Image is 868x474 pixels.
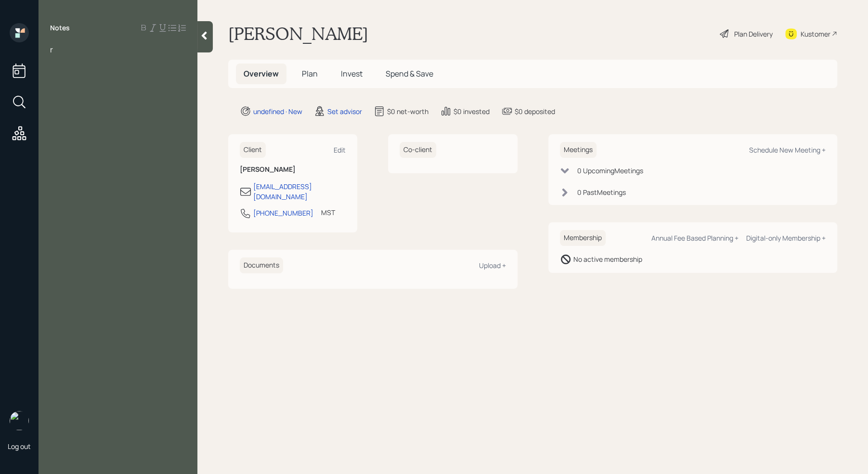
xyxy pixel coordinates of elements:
h6: Membership [560,230,606,246]
span: r [50,44,53,55]
h6: Meetings [560,142,596,158]
div: 0 Upcoming Meeting s [577,166,643,176]
div: undefined · New [253,106,302,116]
div: Edit [334,145,346,154]
div: Set advisor [327,106,362,116]
h6: [PERSON_NAME] [240,166,346,174]
h6: Client [240,142,266,158]
span: Plan [302,68,318,79]
div: Digital-only Membership + [746,233,826,243]
div: $0 deposited [515,106,555,116]
h6: Documents [240,257,283,273]
span: Overview [244,68,279,79]
div: Schedule New Meeting + [749,145,826,154]
div: Plan Delivery [734,29,773,39]
span: Invest [341,68,363,79]
div: Log out [8,442,31,451]
label: Notes [50,23,70,33]
div: Kustomer [801,29,830,39]
div: Upload + [479,261,506,270]
div: $0 net-worth [387,106,428,116]
h1: [PERSON_NAME] [228,23,368,44]
div: $0 invested [453,106,490,116]
div: Annual Fee Based Planning + [651,233,738,243]
span: Spend & Save [386,68,433,79]
div: MST [321,207,335,218]
img: retirable_logo.png [10,411,29,430]
div: No active membership [573,254,642,264]
div: [EMAIL_ADDRESS][DOMAIN_NAME] [253,181,346,202]
div: 0 Past Meeting s [577,187,626,197]
div: [PHONE_NUMBER] [253,208,313,218]
h6: Co-client [400,142,436,158]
